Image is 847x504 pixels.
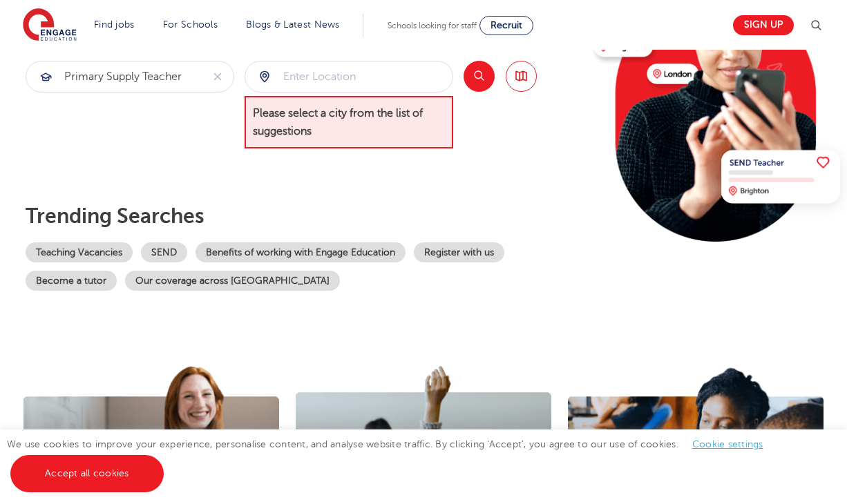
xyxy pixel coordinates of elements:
[692,439,763,449] a: Cookie settings
[26,271,117,291] a: Become a tutor
[26,242,133,262] a: Teaching Vacancies
[163,19,218,30] a: For Schools
[23,8,77,43] img: Engage Education
[464,61,495,92] button: Search
[26,204,583,229] p: Trending searches
[94,19,135,30] a: Find jobs
[10,455,164,492] a: Accept all cookies
[491,20,522,30] span: Recruit
[388,21,477,30] span: Schools looking for staff
[246,19,340,30] a: Blogs & Latest News
[141,242,187,262] a: SEND
[26,61,234,93] div: Submit
[479,16,533,35] a: Recruit
[733,15,794,35] a: Sign up
[245,61,453,92] input: Submit
[245,61,453,93] div: Submit
[196,242,406,262] a: Benefits of working with Engage Education
[26,61,202,92] input: Submit
[202,61,234,92] button: Clear
[125,271,340,291] a: Our coverage across [GEOGRAPHIC_DATA]
[7,439,777,478] span: We use cookies to improve your experience, personalise content, and analyse website traffic. By c...
[414,242,504,262] a: Register with us
[245,96,453,149] span: Please select a city from the list of suggestions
